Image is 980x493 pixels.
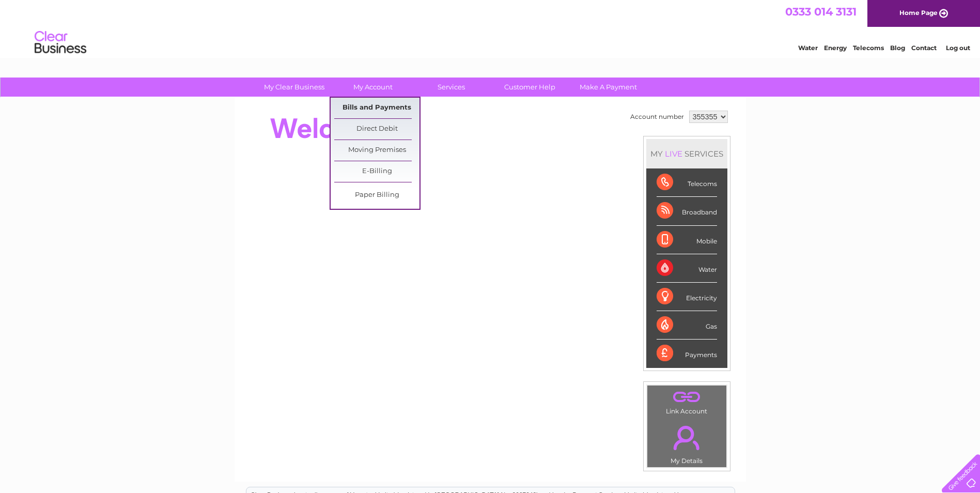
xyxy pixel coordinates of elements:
[657,226,717,254] div: Mobile
[657,283,717,311] div: Electricity
[657,311,717,340] div: Gas
[334,185,419,206] a: Paper Billing
[657,340,717,367] div: Payments
[409,78,494,97] a: Services
[566,78,651,97] a: Make A Payment
[657,254,717,283] div: Water
[628,108,687,126] td: Account number
[650,420,724,456] a: .
[785,5,857,18] a: 0333 014 3131
[946,44,970,52] a: Log out
[657,197,717,225] div: Broadband
[647,417,727,468] td: My Details
[657,168,717,197] div: Telecoms
[647,385,727,418] td: Link Account
[330,78,415,97] a: My Account
[663,149,685,159] div: LIVE
[824,44,847,52] a: Energy
[252,78,337,97] a: My Clear Business
[487,78,572,97] a: Customer Help
[853,44,884,52] a: Telecoms
[334,119,419,140] a: Direct Debit
[34,27,87,58] img: logo.png
[246,6,735,50] div: Clear Business is a trading name of Verastar Limited (registered in [GEOGRAPHIC_DATA] No. 3667643...
[890,44,905,52] a: Blog
[334,140,419,161] a: Moving Premises
[650,388,724,406] a: .
[911,44,937,52] a: Contact
[646,139,727,168] div: MY SERVICES
[334,98,419,118] a: Bills and Payments
[798,44,818,52] a: Water
[334,161,419,182] a: E-Billing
